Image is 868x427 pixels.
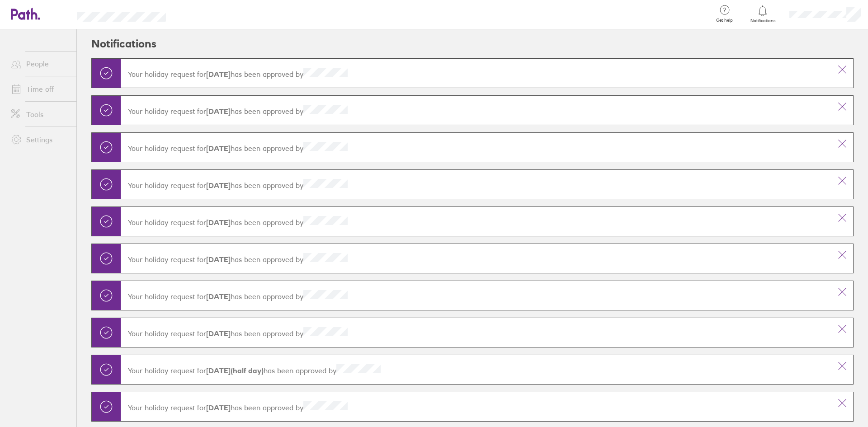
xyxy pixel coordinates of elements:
[4,131,76,149] a: Settings
[128,142,824,153] p: Your holiday request for has been approved by
[128,105,824,116] p: Your holiday request for has been approved by
[128,364,824,375] p: Your holiday request for has been approved by
[206,329,231,338] strong: [DATE]
[91,29,156,58] h2: Notifications
[206,255,231,264] strong: [DATE]
[748,5,778,23] a: Notifications
[128,290,824,301] p: Your holiday request for has been approved by
[128,327,824,338] p: Your holiday request for has been approved by
[4,105,76,123] a: Tools
[4,55,76,73] a: People
[128,401,824,412] p: Your holiday request for has been approved by
[128,179,824,190] p: Your holiday request for has been approved by
[206,181,231,190] strong: [DATE]
[206,403,231,412] strong: [DATE]
[206,292,231,301] strong: [DATE]
[206,70,231,79] strong: [DATE]
[128,253,824,264] p: Your holiday request for has been approved by
[748,18,778,23] span: Notifications
[206,144,231,153] strong: [DATE]
[710,18,739,23] span: Get help
[206,107,231,116] strong: [DATE]
[128,68,824,79] p: Your holiday request for has been approved by
[206,218,231,227] strong: [DATE]
[206,366,264,375] strong: [DATE] (half day)
[4,80,76,98] a: Time off
[128,216,824,227] p: Your holiday request for has been approved by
